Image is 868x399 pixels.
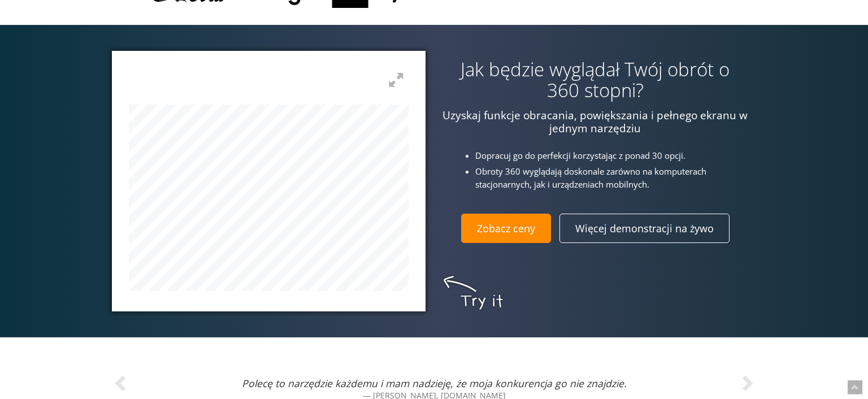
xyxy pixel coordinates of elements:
i: Polecę to narzędzie każdemu i mam nadzieję, że moja konkurencja go nie znajdzie. [242,376,627,390]
li: Dopracuj go do perfekcji korzystając z ponad 30 opcji. [475,149,758,162]
li: Obroty 360 wyglądają doskonale zarówno na komputerach stacjonarnych, jak i urządzeniach mobilnych. [475,165,758,191]
a: Więcej demonstracji na żywo [559,214,730,243]
a: Zobacz ceny [461,214,551,243]
h3: Jak będzie wyglądał Twój obrót o 360 stopni? [442,59,748,101]
p: Uzyskaj funkcje obracania, powiększania i pełnego ekranu w jednym narzędziu [442,109,748,135]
